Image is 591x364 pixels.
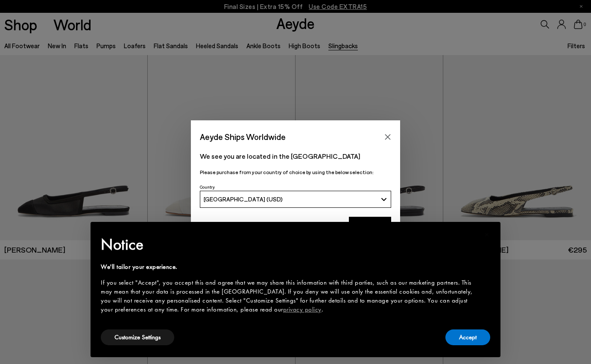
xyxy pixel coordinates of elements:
div: If you select "Accept", you accept this and agree that we may share this information with third p... [101,278,477,314]
button: Accept [445,329,490,345]
p: Please purchase from your country of choice by using the below selection: [200,168,391,176]
span: × [484,228,490,241]
a: privacy policy [283,305,322,314]
p: We see you are located in the [GEOGRAPHIC_DATA] [200,151,391,161]
button: Customize Settings [101,329,174,345]
div: We'll tailor your experience. [101,262,477,271]
span: [GEOGRAPHIC_DATA] (USD) [204,195,283,203]
button: Close [381,131,394,143]
span: Aeyde Ships Worldwide [200,129,286,144]
button: Close this notice [477,224,497,245]
h2: Notice [101,233,477,256]
span: Country [200,184,215,189]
